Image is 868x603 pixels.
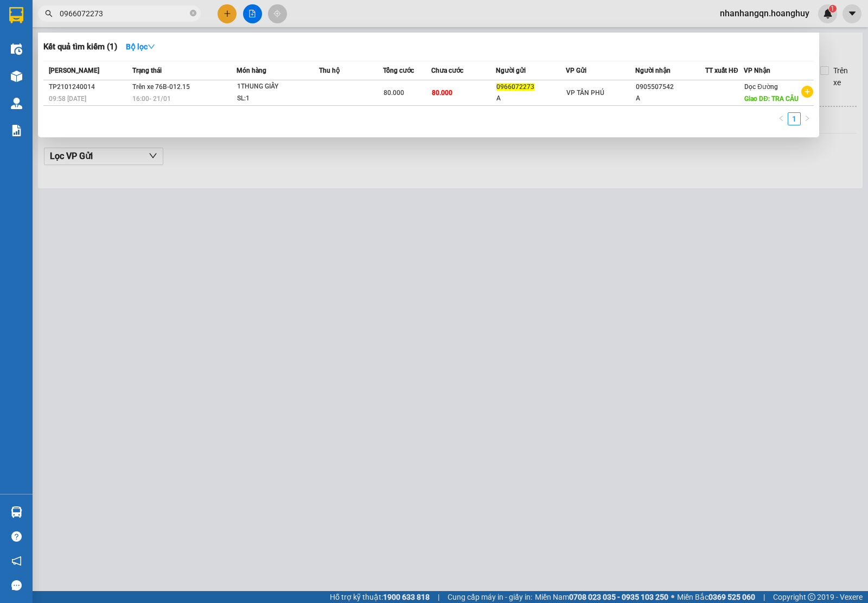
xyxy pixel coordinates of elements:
[126,42,155,51] strong: Bộ lọc
[788,112,801,125] li: 1
[11,531,22,542] span: question-circle
[636,93,705,104] div: A
[117,38,164,55] button: Bộ lọcdown
[11,125,22,136] img: solution-icon
[49,67,99,74] span: [PERSON_NAME]
[49,95,86,103] span: 09:58 [DATE]
[148,43,155,50] span: down
[775,112,788,125] button: left
[11,556,22,566] span: notification
[778,115,784,122] span: left
[744,95,799,103] span: Giao DĐ: TRA CÂU
[801,112,814,125] li: Next Page
[636,81,705,93] div: 0905507542
[432,89,452,97] span: 80.000
[801,112,814,125] button: right
[190,9,196,19] span: close-circle
[788,113,800,125] a: 1
[384,89,404,97] span: 80.000
[60,8,188,20] input: Tìm tên, số ĐT hoặc mã đơn
[383,67,414,74] span: Tổng cước
[496,67,526,74] span: Người gửi
[9,7,23,23] img: logo-vxr
[237,67,266,74] span: Món hàng
[11,71,22,82] img: warehouse-icon
[132,83,190,91] span: Trên xe 76B-012.15
[319,67,340,74] span: Thu hộ
[496,93,565,104] div: A
[566,67,586,74] span: VP Gửi
[804,115,810,122] span: right
[744,67,770,74] span: VP Nhận
[431,67,463,74] span: Chưa cước
[635,67,671,74] span: Người nhận
[132,67,162,74] span: Trạng thái
[11,506,22,518] img: warehouse-icon
[566,89,604,97] span: VP TÂN PHÚ
[744,83,778,91] span: Dọc Đường
[775,112,788,125] li: Previous Page
[237,81,318,93] div: 1THUNG GIẤY
[11,98,22,109] img: warehouse-icon
[43,41,117,53] h3: Kết quả tìm kiếm ( 1 )
[45,10,53,17] span: search
[237,93,318,105] div: SL: 1
[705,67,738,74] span: TT xuất HĐ
[11,580,22,591] span: message
[11,43,22,55] img: warehouse-icon
[132,95,171,103] span: 16:00 - 21/01
[190,10,196,16] span: close-circle
[801,86,813,98] span: plus-circle
[49,81,129,93] div: TP2101240014
[496,83,534,91] span: 0966072273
